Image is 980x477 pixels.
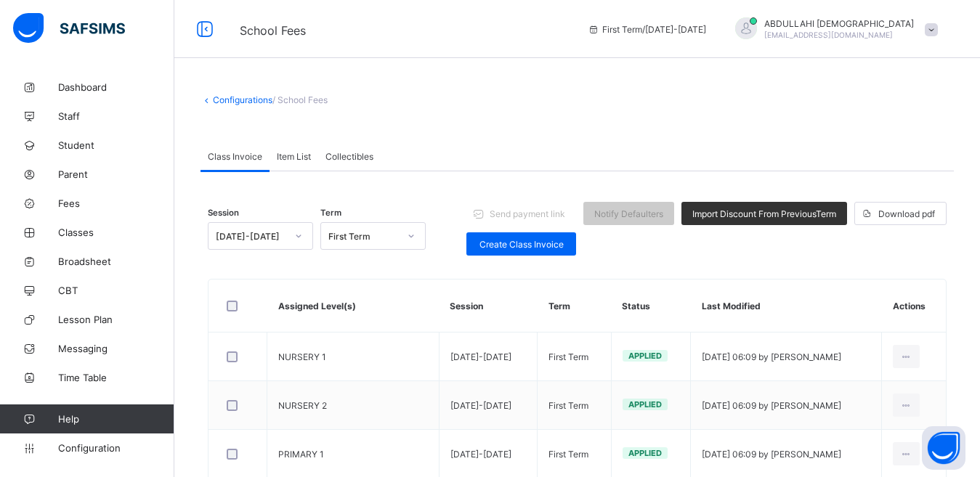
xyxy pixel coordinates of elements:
[882,280,946,333] th: Actions
[58,285,174,296] span: CBT
[691,333,882,381] td: [DATE] 06:09 by [PERSON_NAME]
[267,280,440,333] th: Assigned Level(s)
[691,381,882,430] td: [DATE] 06:09 by [PERSON_NAME]
[58,372,174,383] span: Time Table
[58,227,174,238] span: Classes
[58,168,174,180] span: Parent
[628,399,662,409] span: Applied
[628,448,662,458] span: Applied
[208,151,262,162] span: Class Invoice
[216,231,286,242] div: [DATE]-[DATE]
[58,139,174,151] span: Student
[58,413,174,425] span: Help
[922,426,965,470] button: Open asap
[588,24,706,35] span: session/term information
[272,94,328,105] span: / School Fees
[490,208,565,219] span: Send payment link
[320,208,341,218] span: Term
[477,239,565,250] span: Create Class Invoice
[213,94,272,105] a: Configurations
[277,151,311,162] span: Item List
[267,333,440,381] td: NURSERY 1
[611,280,691,333] th: Status
[439,280,538,333] th: Session
[764,18,914,29] span: ABDULLAHI [DEMOGRAPHIC_DATA]
[538,280,611,333] th: Term
[208,208,239,218] span: Session
[58,110,174,122] span: Staff
[628,351,662,361] span: Applied
[325,151,373,162] span: Collectibles
[267,381,440,430] td: NURSERY 2
[439,333,538,381] td: [DATE]-[DATE]
[538,381,611,430] td: First Term
[538,333,611,381] td: First Term
[58,442,174,454] span: Configuration
[58,81,174,93] span: Dashboard
[764,30,893,39] span: [EMAIL_ADDRESS][DOMAIN_NAME]
[691,280,882,333] th: Last Modified
[58,197,174,209] span: Fees
[878,208,935,219] span: Download pdf
[240,23,306,38] span: School Fees
[721,17,945,41] div: ABDULLAHIMUHAMMAD
[594,208,663,219] span: Notify Defaulters
[13,13,125,44] img: safsims
[58,256,174,267] span: Broadsheet
[692,208,836,219] span: Import Discount From Previous Term
[58,314,174,325] span: Lesson Plan
[58,343,174,354] span: Messaging
[328,231,399,242] div: First Term
[439,381,538,430] td: [DATE]-[DATE]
